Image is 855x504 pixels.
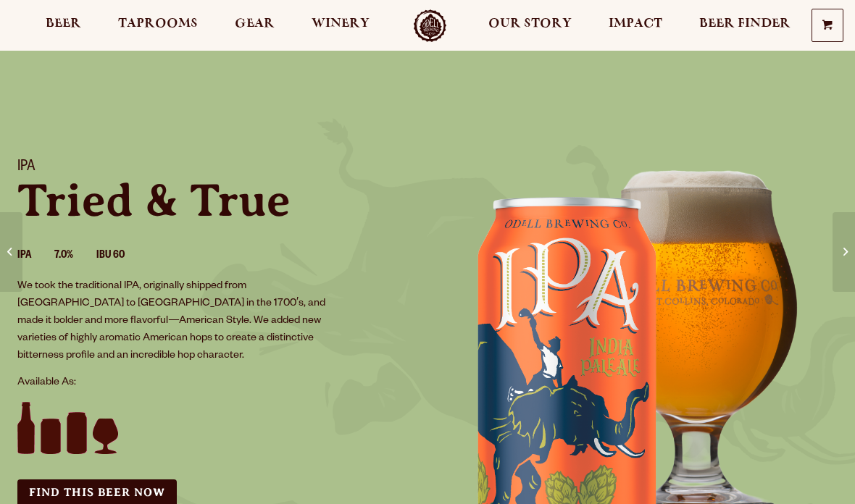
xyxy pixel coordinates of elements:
li: IPA [17,247,54,266]
span: Our Story [488,18,572,30]
span: Taprooms [118,18,198,30]
span: Beer [46,18,81,30]
a: Impact [599,9,672,42]
a: Gear [225,9,284,42]
span: Gear [235,18,275,30]
a: Beer [36,9,91,42]
li: IBU 60 [96,247,148,266]
a: Our Story [479,9,581,42]
h1: IPA [17,159,410,177]
p: Available As: [17,374,410,392]
a: Winery [302,9,379,42]
a: Beer Finder [690,9,800,42]
a: Odell Home [403,9,457,42]
p: Tried & True [17,177,410,224]
p: We took the traditional IPA, originally shipped from [GEOGRAPHIC_DATA] to [GEOGRAPHIC_DATA] in th... [17,278,332,365]
li: 7.0% [54,247,96,266]
a: Taprooms [109,9,207,42]
span: Beer Finder [699,18,791,30]
span: Winery [312,18,370,30]
span: Impact [609,18,662,30]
